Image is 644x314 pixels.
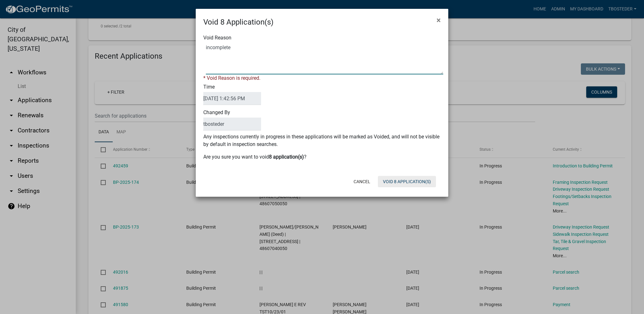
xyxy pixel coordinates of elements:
[269,154,304,160] b: 8 application(s)
[206,43,443,74] textarea: Void Reason
[203,110,261,131] label: Changed By
[349,176,375,187] button: Cancel
[203,74,441,82] div: * Void Reason is required.
[378,176,436,187] button: Void 8 Application(s)
[203,84,261,105] label: Time
[203,92,261,105] input: DateTime
[203,118,261,131] input: BulkActionUser
[203,133,441,148] p: Any inspections currently in progress in these applications will be marked as Voided, and will no...
[437,16,441,25] span: ×
[203,153,441,161] p: Are you sure you want to void ?
[203,16,273,28] h4: Void 8 Application(s)
[203,35,231,40] label: Void Reason
[432,11,446,29] button: Close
